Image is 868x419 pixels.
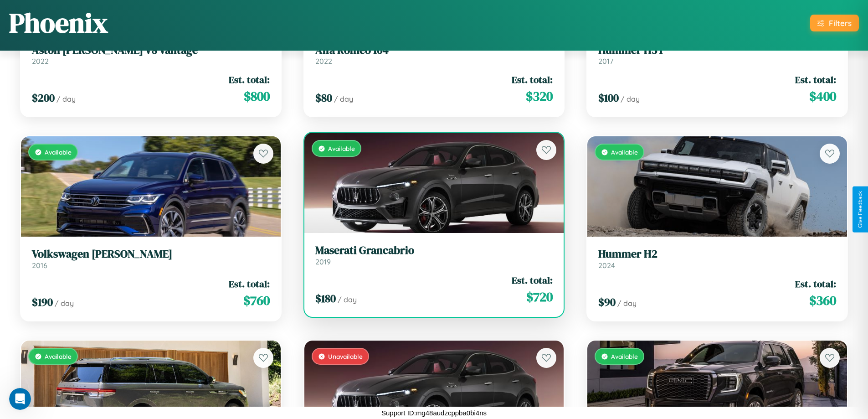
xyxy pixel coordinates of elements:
h1: Phoenix [9,4,108,41]
iframe: Intercom live chat [9,388,31,410]
span: $ 190 [32,295,53,310]
span: Est. total: [229,277,270,290]
span: / day [621,94,640,103]
span: Unavailable [328,352,363,360]
span: $ 720 [526,288,553,306]
a: Volkswagen [PERSON_NAME]2016 [32,248,270,270]
span: Est. total: [512,73,553,86]
span: Available [45,148,72,156]
span: Available [611,352,638,360]
span: / day [338,295,357,304]
a: Hummer H22024 [598,248,836,270]
h3: Volkswagen [PERSON_NAME] [32,248,270,261]
span: $ 400 [809,87,836,105]
span: / day [56,94,76,103]
span: Available [45,352,72,360]
a: Aston [PERSON_NAME] V8 Vantage2022 [32,44,270,66]
span: 2024 [598,261,615,270]
h3: Hummer H2 [598,248,836,261]
span: / day [617,299,637,308]
span: 2016 [32,261,47,270]
span: $ 360 [809,291,836,310]
span: 2022 [32,57,49,66]
span: / day [55,299,74,308]
div: Give Feedback [857,191,863,228]
h3: Maserati Grancabrio [315,244,553,257]
span: $ 760 [243,291,270,310]
span: $ 320 [526,87,553,105]
span: 2017 [598,57,613,66]
p: Support ID: mg48audzcppba0bi4ns [381,407,487,419]
span: Available [328,145,355,152]
h3: Aston [PERSON_NAME] V8 Vantage [32,44,270,57]
span: $ 800 [244,87,270,105]
div: Filters [829,18,852,28]
button: Filters [810,15,859,31]
span: Est. total: [229,73,270,86]
span: $ 180 [315,291,336,306]
a: Hummer H3T2017 [598,44,836,66]
span: Est. total: [795,73,836,86]
span: Est. total: [795,277,836,290]
span: $ 100 [598,90,619,105]
span: $ 80 [315,90,332,105]
span: $ 90 [598,295,616,310]
a: Maserati Grancabrio2019 [315,244,553,266]
span: 2019 [315,257,331,266]
span: Available [611,148,638,156]
a: Alfa Romeo 1642022 [315,44,553,66]
span: $ 200 [32,90,55,105]
span: / day [334,94,353,103]
span: 2022 [315,57,332,66]
span: Est. total: [512,274,553,287]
